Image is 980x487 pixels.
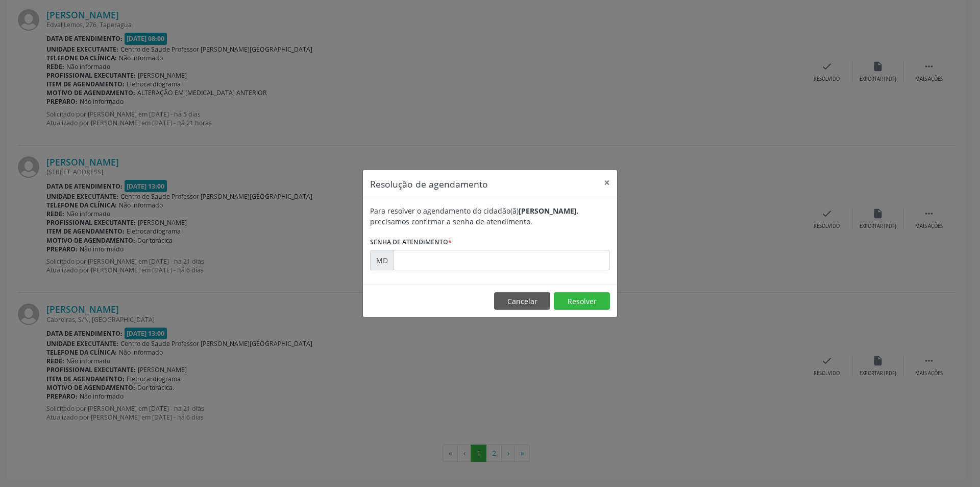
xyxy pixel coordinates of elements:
button: Resolver [554,292,610,310]
b: [PERSON_NAME] [519,206,577,216]
button: Cancelar [494,292,550,310]
button: Close [597,170,617,195]
div: MD [370,250,394,270]
div: Para resolver o agendamento do cidadão(ã) , precisamos confirmar a senha de atendimento. [370,205,610,227]
h5: Resolução de agendamento [370,177,488,191]
label: Senha de atendimento [370,234,452,250]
